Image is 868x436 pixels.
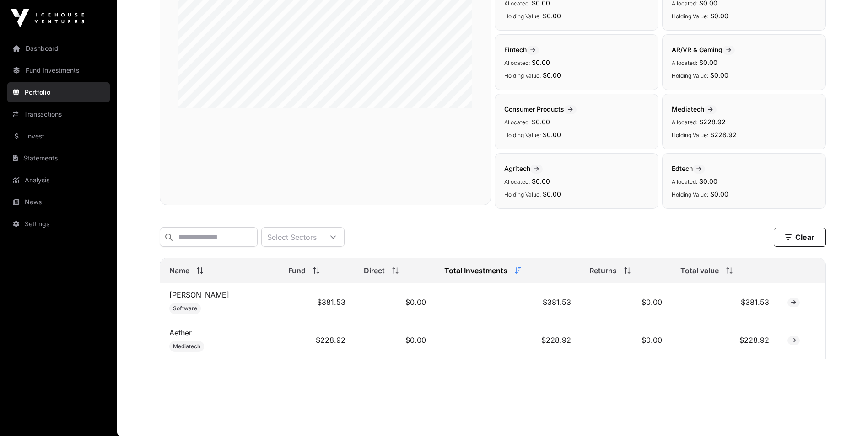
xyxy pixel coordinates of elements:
[7,170,110,190] a: Analysis
[589,265,617,276] span: Returns
[672,59,697,66] span: Allocated:
[580,321,671,359] td: $0.00
[504,132,541,138] span: Holding Value:
[7,60,110,80] a: Fund Investments
[7,38,110,58] a: Dashboard
[822,392,868,436] iframe: Chat Widget
[699,58,717,66] span: $0.00
[543,190,561,198] span: $0.00
[504,46,539,53] span: Fintech
[7,148,110,168] a: Statements
[7,192,110,212] a: News
[7,214,110,234] a: Settings
[444,265,507,276] span: Total Investments
[435,321,580,359] td: $228.92
[288,265,306,276] span: Fund
[672,105,717,113] span: Mediatech
[504,13,541,20] span: Holding Value:
[169,265,189,276] span: Name
[435,283,580,321] td: $381.53
[543,131,561,138] span: $0.00
[672,46,735,53] span: AR/VR & Gaming
[504,165,543,172] span: Agritech
[672,13,708,20] span: Holding Value:
[504,105,577,113] span: Consumer Products
[279,321,355,359] td: $228.92
[699,177,717,185] span: $0.00
[672,132,708,138] span: Holding Value:
[364,265,385,276] span: Direct
[680,265,719,276] span: Total value
[671,283,779,321] td: $381.53
[504,178,530,185] span: Allocated:
[699,118,726,126] span: $228.92
[504,191,541,198] span: Holding Value:
[7,126,110,146] a: Invest
[504,59,530,66] span: Allocated:
[672,165,705,172] span: Edtech
[710,131,737,138] span: $228.92
[355,321,436,359] td: $0.00
[532,177,550,185] span: $0.00
[173,305,197,312] span: Software
[543,71,561,79] span: $0.00
[543,12,561,20] span: $0.00
[710,12,728,20] span: $0.00
[580,283,671,321] td: $0.00
[710,71,728,79] span: $0.00
[7,104,110,124] a: Transactions
[504,72,541,79] span: Holding Value:
[11,9,84,27] img: Icehouse Ventures Logo
[672,178,697,185] span: Allocated:
[7,82,110,102] a: Portfolio
[671,321,779,359] td: $228.92
[279,283,355,321] td: $381.53
[173,343,200,350] span: Mediatech
[532,118,550,126] span: $0.00
[672,191,708,198] span: Holding Value:
[169,328,192,337] a: Aether
[672,72,708,79] span: Holding Value:
[672,119,697,126] span: Allocated:
[710,190,728,198] span: $0.00
[355,283,436,321] td: $0.00
[262,228,322,246] div: Select Sectors
[169,290,229,299] a: [PERSON_NAME]
[504,119,530,126] span: Allocated:
[532,58,550,66] span: $0.00
[774,228,826,247] button: Clear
